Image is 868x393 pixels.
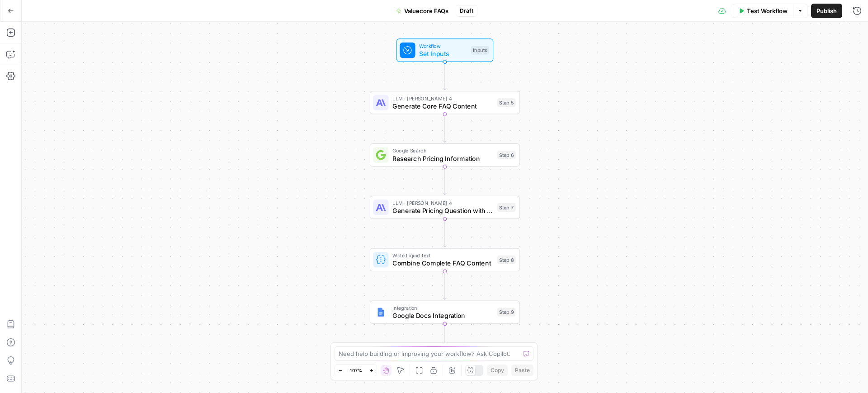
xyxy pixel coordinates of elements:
[392,95,493,102] span: LLM · [PERSON_NAME] 4
[392,258,493,268] span: Combine Complete FAQ Content
[497,256,516,264] div: Step 8
[497,98,516,107] div: Step 5
[811,4,842,18] button: Publish
[392,206,493,215] span: Generate Pricing Question with Citations
[515,366,530,374] span: Paste
[370,248,520,271] div: Write Liquid TextCombine Complete FAQ ContentStep 8
[497,203,516,212] div: Step 7
[443,271,446,299] g: Edge from step_8 to step_9
[376,307,386,317] img: Instagram%20post%20-%201%201.png
[392,251,493,259] span: Write Liquid Text
[370,91,520,114] div: LLM · [PERSON_NAME] 4Generate Core FAQ ContentStep 5
[370,196,520,219] div: LLM · [PERSON_NAME] 4Generate Pricing Question with CitationsStep 7
[419,49,467,58] span: Set Inputs
[491,366,504,374] span: Copy
[392,304,493,312] span: Integration
[443,219,446,247] g: Edge from step_7 to step_8
[497,151,516,159] div: Step 6
[443,324,446,352] g: Edge from step_9 to end
[349,367,362,374] span: 107%
[733,4,793,18] button: Test Workflow
[392,147,493,154] span: Google Search
[370,300,520,323] div: IntegrationGoogle Docs IntegrationStep 9
[443,62,446,90] g: Edge from start to step_5
[392,153,493,163] span: Research Pricing Information
[392,101,493,111] span: Generate Core FAQ Content
[747,6,788,15] span: Test Workflow
[404,6,448,15] span: Valuecore FAQs
[497,308,516,316] div: Step 9
[370,143,520,166] div: Google SearchResearch Pricing InformationStep 6
[816,6,837,15] span: Publish
[460,7,473,15] span: Draft
[443,114,446,142] g: Edge from step_5 to step_6
[511,365,533,376] button: Paste
[392,311,493,320] span: Google Docs Integration
[471,46,489,54] div: Inputs
[487,365,508,376] button: Copy
[392,199,493,207] span: LLM · [PERSON_NAME] 4
[370,38,520,62] div: WorkflowSet InputsInputs
[419,42,467,50] span: Workflow
[391,4,454,18] button: Valuecore FAQs
[443,166,446,194] g: Edge from step_6 to step_7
